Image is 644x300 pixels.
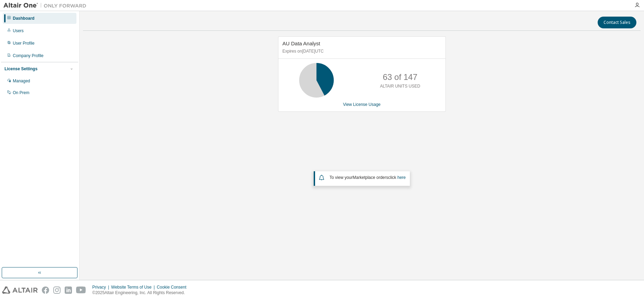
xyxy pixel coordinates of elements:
span: AU Data Analyst [283,40,320,46]
img: linkedin.svg [65,287,72,294]
div: License Settings [4,66,37,72]
p: Expires on [DATE] UTC [283,48,440,54]
div: Company Profile [13,53,44,58]
div: Dashboard [13,16,35,21]
img: youtube.svg [76,287,86,294]
div: On Prem [13,90,29,96]
a: View License Usage [343,102,381,107]
img: facebook.svg [42,287,49,294]
div: Managed [13,78,30,84]
img: Altair One [3,2,90,9]
em: Marketplace orders [353,175,388,180]
a: here [397,175,406,180]
p: 63 of 147 [383,71,417,83]
div: Privacy [92,284,111,290]
img: instagram.svg [53,287,61,294]
div: User Profile [13,40,35,46]
div: Users [13,28,24,34]
p: ALTAIR UNITS USED [380,83,420,89]
span: To view your click [330,175,406,180]
img: altair_logo.svg [2,287,38,294]
p: © 2025 Altair Engineering, Inc. All Rights Reserved. [92,290,191,296]
div: Cookie Consent [157,284,190,290]
div: Website Terms of Use [111,284,157,290]
button: Contact Sales [598,17,636,28]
